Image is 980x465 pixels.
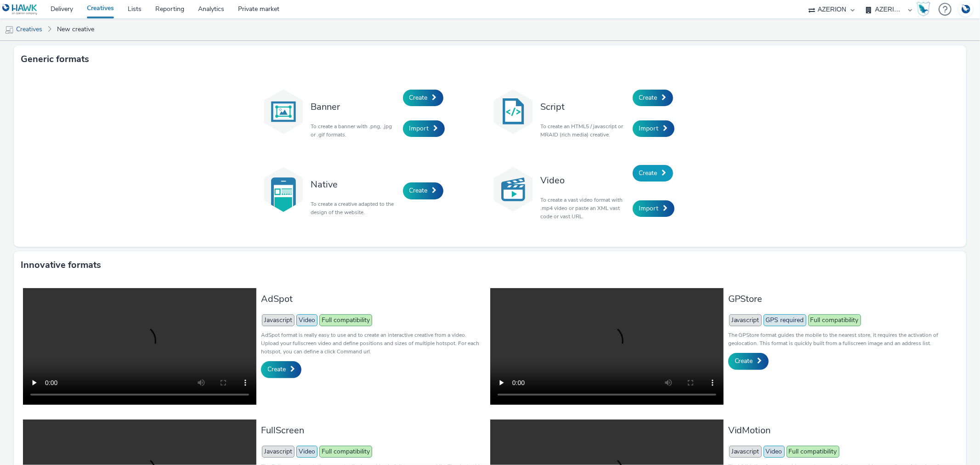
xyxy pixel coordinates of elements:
img: code.svg [490,89,536,135]
span: Javascript [262,446,295,458]
a: Create [633,165,673,181]
h3: GPStore [728,293,952,305]
img: undefined Logo [2,4,38,15]
h3: Video [541,174,628,187]
a: Hawk Academy [917,2,934,17]
h3: AdSpot [261,293,485,305]
img: banner.svg [261,89,306,135]
span: Create [639,93,657,102]
img: native.svg [261,166,306,212]
p: To create an HTML5 / javascript or MRAID (rich media) creative. [541,122,628,139]
p: The GPStore format guides the mobile to the nearest store, it requires the activation of geolocat... [728,331,952,347]
h3: Native [311,178,398,191]
p: AdSpot format is really easy to use and to create an interactive creative from a video. Upload yo... [261,331,485,356]
span: Javascript [729,446,762,458]
h3: FullScreen [261,424,485,437]
span: Video [296,314,317,326]
a: New creative [52,18,99,40]
span: Create [735,357,753,365]
a: Create [633,90,673,106]
p: To create a creative adapted to the design of the website. [311,200,398,216]
span: Import [639,124,659,133]
span: Create [639,169,657,177]
span: Create [409,93,428,102]
span: Video [764,446,785,458]
span: Video [296,446,317,458]
img: Account DE [959,2,973,17]
h3: Banner [311,101,398,113]
p: To create a vast video format with .mp4 video or paste an XML vast code or vast URL. [541,196,628,221]
span: Import [409,124,429,133]
span: Javascript [729,314,762,326]
span: Create [409,186,428,195]
h3: Innovative formats [21,258,101,272]
span: Full compatibility [319,446,372,458]
span: Full compatibility [808,314,861,326]
a: Create [403,90,443,106]
span: Javascript [262,314,295,326]
span: Full compatibility [787,446,839,458]
span: Import [639,204,659,213]
span: Create [267,365,286,374]
h3: VidMotion [728,424,952,437]
a: Import [403,120,445,137]
a: Import [633,120,674,137]
p: To create a banner with .png, .jpg or .gif formats. [311,122,398,139]
span: GPS required [764,314,806,326]
a: Create [403,182,443,199]
a: Create [728,353,769,369]
img: Hawk Academy [917,2,930,17]
h3: Generic formats [21,52,89,66]
span: Full compatibility [319,314,372,326]
h3: Script [541,101,628,113]
a: Import [633,200,674,217]
img: video.svg [490,166,536,212]
img: mobile [5,25,14,34]
a: Create [261,361,301,378]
